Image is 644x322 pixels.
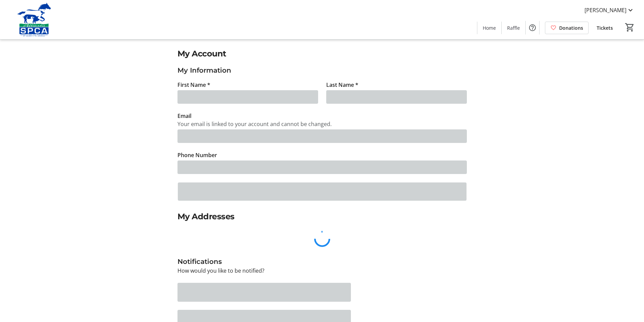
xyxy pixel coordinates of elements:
span: [PERSON_NAME] [585,6,626,14]
div: Your email is linked to your account and cannot be changed. [177,120,467,128]
label: Email [177,112,191,120]
a: Tickets [591,22,618,34]
p: How would you like to be notified? [177,267,467,275]
span: Tickets [597,24,613,31]
a: Raffle [502,22,525,34]
label: Phone Number [177,151,217,159]
label: Last Name * [326,81,358,89]
a: Donations [545,22,589,34]
h3: My Information [177,65,467,75]
span: Raffle [507,24,520,31]
button: Cart [624,21,636,33]
label: First Name * [177,81,210,89]
a: Home [477,22,501,34]
h2: My Addresses [177,210,467,223]
button: [PERSON_NAME] [579,5,640,16]
img: Alberta SPCA's Logo [4,3,64,36]
h3: Notifications [177,256,467,267]
button: Help [526,21,539,34]
h2: My Account [177,48,467,60]
span: Home [483,24,496,31]
span: Donations [559,24,583,31]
